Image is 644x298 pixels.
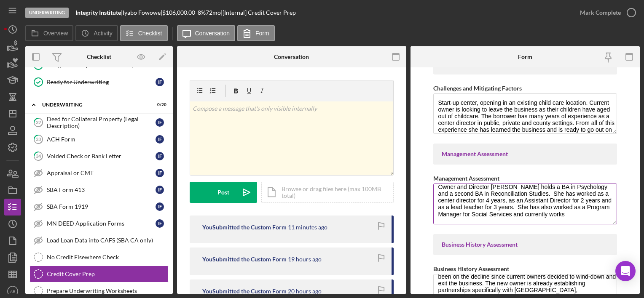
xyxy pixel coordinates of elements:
a: Credit Cover Prep [30,266,169,282]
label: Activity [94,30,112,37]
div: I F [156,186,164,194]
div: | [75,9,123,16]
text: AB [10,289,16,294]
div: 72 mo [206,9,221,16]
time: 2025-08-20 00:18 [288,288,322,295]
button: Overview [25,25,73,41]
div: I F [156,169,164,177]
div: Appraisal or CMT [47,170,156,176]
div: Ready for Underwriting [47,79,156,85]
a: 33ACH FormIF [30,131,169,148]
a: SBA Form 413IF [30,181,169,198]
div: ACH Form [47,136,156,143]
tspan: 34 [36,153,41,159]
label: Challenges and Mitigating Factors [433,85,522,92]
div: I F [156,202,164,211]
a: SBA Form 1919IF [30,198,169,215]
label: Form [255,30,269,37]
a: Ready for UnderwritingIF [30,74,169,90]
div: Mark Complete [580,4,621,21]
time: 2025-08-20 00:33 [288,256,322,263]
div: Open Intercom Messenger [615,261,636,281]
div: SBA Form 413 [47,186,156,193]
div: Business History Assessment [442,241,608,248]
div: SBA Form 1919 [47,203,156,210]
div: Underwriting [25,8,69,18]
time: 2025-08-20 20:00 [288,224,327,231]
div: You Submitted the Custom Form [202,288,287,295]
div: No Credit Elsewhere Check [47,254,168,261]
a: 32Deed for Collateral Property (Legal Description)IF [30,114,169,131]
button: Post [190,182,257,203]
div: UNDERWRITING [42,102,145,107]
label: Business History Assessment [433,265,509,272]
div: $106,000.00 [162,9,198,16]
a: No Credit Elsewhere Check [30,249,169,266]
b: Integrity Institute [75,9,121,16]
label: Overview [43,30,68,37]
div: Load Loan Data into CAFS (SBA CA only) [47,237,168,244]
div: Management Assessment [442,151,608,157]
a: MN DEED Application FormsIF [30,215,169,232]
label: Checklist [138,30,162,37]
textarea: Owner and Director [PERSON_NAME] holds a BA in Psychology and a second BA in Reconciliation Studi... [433,184,617,224]
div: Deed for Collateral Property (Legal Description) [47,116,156,129]
div: I F [156,78,164,86]
tspan: 32 [36,120,41,125]
div: I F [156,219,164,228]
a: Load Loan Data into CAFS (SBA CA only) [30,232,169,249]
div: Prepare Underwriting Worksheets [47,287,168,294]
div: Credit Cover Prep [47,271,168,277]
div: Checklist [87,53,111,60]
div: You Submitted the Custom Form [202,256,287,263]
button: Activity [75,25,118,41]
button: Mark Complete [572,4,640,21]
a: 34Voided Check or Bank LetterIF [30,148,169,165]
button: Form [237,25,275,41]
div: MN DEED Application Forms [47,220,156,227]
div: 0 / 20 [151,102,166,107]
label: Conversation [195,30,230,37]
textarea: Start-up center, opening in an existing child care location. Current owner is looking to leave th... [433,93,617,134]
button: Conversation [177,25,236,41]
div: Post [217,182,229,203]
div: Iyabo Fowowe | [123,9,162,16]
div: Form [518,53,532,60]
div: I F [156,152,164,160]
tspan: 33 [36,136,41,142]
div: Conversation [274,53,309,60]
a: Appraisal or CMTIF [30,165,169,181]
button: Checklist [120,25,168,41]
div: | [Internal] Credit Cover Prep [221,9,296,16]
label: Management Assessment [433,175,499,182]
div: You Submitted the Custom Form [202,224,287,231]
div: 8 % [198,9,206,16]
div: Voided Check or Bank Letter [47,153,156,160]
div: I F [156,135,164,144]
div: I F [156,118,164,127]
